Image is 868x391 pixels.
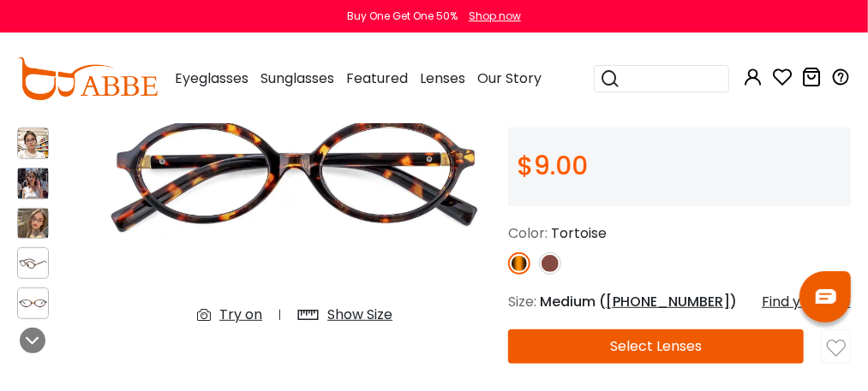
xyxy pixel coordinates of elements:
[508,223,548,243] span: Color:
[469,9,521,24] div: Shop now
[762,292,851,312] div: Find your size
[508,329,804,364] button: Select Lenses
[260,68,334,88] span: Sunglasses
[18,296,48,311] img: Knowledge Tortoise Acetate Eyeglasses , UniversalBridgeFit Frames from ABBE Glasses
[827,339,846,358] img: like
[540,292,737,311] span: Medium ( )
[17,57,158,100] img: abbeglasses.com
[420,68,465,88] span: Lenses
[460,9,521,23] a: Shop now
[606,292,730,311] span: [PHONE_NUMBER]
[175,68,248,88] span: Eyeglasses
[508,292,536,311] span: Size:
[517,147,588,184] span: $9.00
[18,169,48,198] img: Knowledge Tortoise Acetate Eyeglasses , UniversalBridgeFit Frames from ABBE Glasses
[327,305,392,325] div: Show Size
[18,128,48,158] img: Knowledge Tortoise Acetate Eyeglasses , UniversalBridgeFit Frames from ABBE Glasses
[816,289,836,304] img: chat
[347,9,458,24] div: Buy One Get One 50%
[219,305,262,325] div: Try on
[477,68,542,88] span: Our Story
[99,13,492,339] img: Knowledge Tortoise Acetate Eyeglasses , UniversalBridgeFit Frames from ABBE Glasses
[18,209,48,239] img: Knowledge Tortoise Acetate Eyeglasses , UniversalBridgeFit Frames from ABBE Glasses
[18,256,48,270] img: Knowledge Tortoise Acetate Eyeglasses , UniversalBridgeFit Frames from ABBE Glasses
[346,68,408,88] span: Featured
[551,223,607,243] span: Tortoise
